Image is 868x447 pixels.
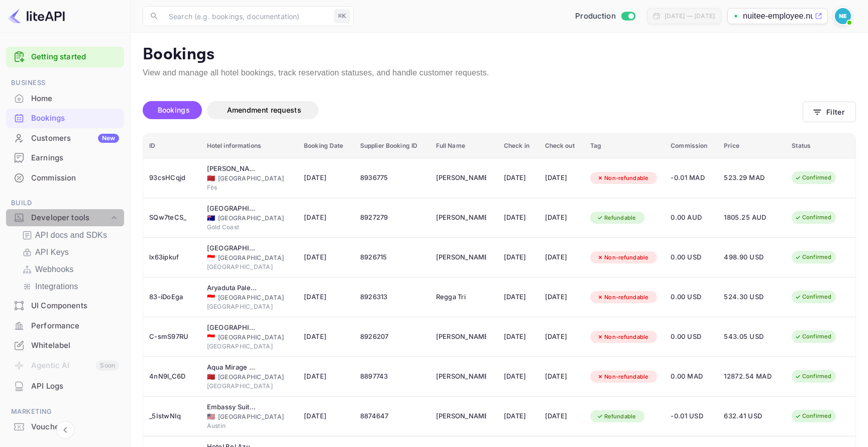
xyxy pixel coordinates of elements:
[304,371,348,382] span: [DATE]
[35,246,69,258] p: API Keys
[504,408,533,424] div: [DATE]
[207,382,292,391] div: [GEOGRAPHIC_DATA]
[207,183,292,192] div: Fès
[207,363,257,373] div: Aqua Mirage Club & Aqua Parc - All Inclusive
[354,134,430,158] th: Supplier Booking ID
[149,170,195,186] div: 93csHCqjd
[436,210,486,226] div: Fred Elias
[18,244,120,260] div: API Keys
[207,334,215,340] span: Indonesia
[31,381,119,392] div: API Logs
[304,411,348,422] span: [DATE]
[207,243,257,253] div: ASTON Palembang Hotel & Conference Center
[360,249,424,265] div: 8926715
[724,371,774,382] span: 12872.54 MAD
[545,408,579,424] div: [DATE]
[207,421,292,430] div: Austin
[149,329,195,345] div: C-smS97RU
[6,316,124,335] a: Performance
[207,402,257,412] div: Embassy Suites by Hilton Austin Downtown South Congress
[6,198,124,209] span: Build
[436,408,486,424] div: Leesa Fan
[31,172,119,184] div: Commission
[360,408,424,424] div: 8874647
[31,152,119,164] div: Earnings
[31,93,119,105] div: Home
[149,369,195,385] div: 4nN9l_C6D
[504,289,533,305] div: [DATE]
[158,106,190,114] span: Bookings
[360,329,424,345] div: 8926207
[6,296,124,315] a: UI Components
[539,134,585,158] th: Check out
[143,101,803,119] div: account-settings tabs
[545,329,579,345] div: [DATE]
[31,300,119,312] div: UI Components
[207,342,292,351] div: [GEOGRAPHIC_DATA]
[6,336,124,355] div: Whitelabel
[571,11,639,22] div: Switch to Sandbox mode
[207,254,215,261] span: Indonesia
[207,373,292,382] div: [GEOGRAPHIC_DATA]
[788,211,838,224] div: Confirmed
[788,251,838,263] div: Confirmed
[304,292,348,303] span: [DATE]
[671,371,712,382] span: 0.00 MAD
[436,289,486,305] div: Regga Tri
[6,77,124,88] span: Business
[201,134,298,158] th: Hotel informations
[504,369,533,385] div: [DATE]
[149,210,195,226] div: SQw7teCS_
[6,47,124,67] div: Getting started
[786,134,855,158] th: Status
[6,336,124,354] a: Whitelabel
[436,329,486,345] div: Rizky Rahmi
[6,129,124,147] a: CustomersNew
[590,331,655,343] div: Non-refundable
[803,102,856,122] button: Filter
[724,292,774,303] span: 524.30 USD
[207,333,292,342] div: [GEOGRAPHIC_DATA]
[436,170,486,186] div: Nermine Reyadh Jalil
[590,410,642,423] div: Refundable
[6,168,124,187] a: Commission
[671,331,712,342] span: 0.00 USD
[304,172,348,184] span: [DATE]
[545,210,579,226] div: [DATE]
[6,377,124,395] a: API Logs
[590,212,642,224] div: Refundable
[724,212,774,223] span: 1805.25 AUD
[360,170,424,186] div: 8936775
[665,134,718,158] th: Commission
[35,263,74,276] p: Webhooks
[22,263,116,276] a: Webhooks
[98,134,119,143] div: New
[304,331,348,342] span: [DATE]
[207,214,292,223] div: [GEOGRAPHIC_DATA]
[360,369,424,385] div: 8897743
[31,113,119,124] div: Bookings
[207,412,292,421] div: [GEOGRAPHIC_DATA]
[498,134,539,158] th: Check in
[671,292,712,303] span: 0.00 USD
[6,148,124,168] div: Earnings
[18,261,120,278] div: Webhooks
[31,421,119,433] div: Vouchers
[207,223,292,232] div: Gold Coast
[788,330,838,343] div: Confirmed
[6,148,124,167] a: Earnings
[6,296,124,316] div: UI Components
[31,320,119,332] div: Performance
[207,164,257,174] div: Riad Dar Pierre
[335,10,350,23] div: ⌘K
[504,249,533,265] div: [DATE]
[207,294,215,301] span: Indonesia
[149,408,195,424] div: _5IstwNIq
[360,289,424,305] div: 8926313
[31,51,119,63] a: Getting started
[35,281,78,293] p: Integrations
[724,172,774,184] span: 523.29 MAD
[430,134,498,158] th: Full Name
[788,171,838,184] div: Confirmed
[504,170,533,186] div: [DATE]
